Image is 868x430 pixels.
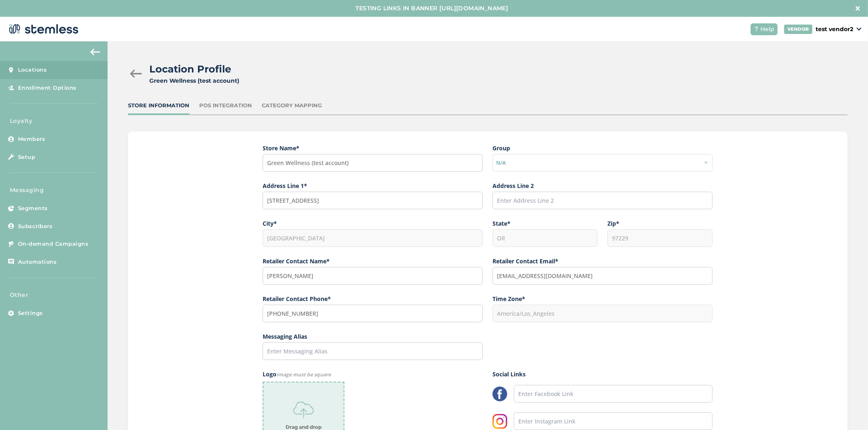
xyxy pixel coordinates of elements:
[263,144,483,152] label: Store Name
[7,21,79,37] img: logo-dark-0685b13c.svg
[293,400,314,420] img: icon-upload-85c7ce17.svg
[856,6,860,10] img: icon-close-white-1ed751a3.svg
[90,49,100,55] img: icon-arrow-back-accent-c549486e.svg
[492,257,713,265] label: Retailer Contact Email
[492,387,507,401] img: LzgAAAAASUVORK5CYII=
[18,84,76,92] span: Enrollment Options
[263,294,483,303] label: Retailer Contact Phone*
[760,25,774,34] span: Help
[18,66,47,74] span: Locations
[492,144,713,152] label: Group
[827,391,868,430] iframe: Chat Widget
[18,204,48,213] span: Segments
[128,102,189,110] div: Store Information
[263,257,483,265] label: Retailer Contact Name
[263,181,483,190] label: Address Line 1*
[514,412,713,430] input: Enter Instagram Link
[492,414,507,429] img: 8YMpSc0wJVRgAAAABJRU5ErkJggg==
[149,77,239,85] div: Green Wellness (test account)
[492,192,713,209] input: Enter Address Line 2
[263,192,483,209] input: Start typing
[263,305,483,322] input: (XXX) XXX-XXXX
[263,370,483,378] label: Logo
[18,240,89,248] span: On-demand Campaigns
[263,219,483,228] label: City
[784,25,812,34] div: VENDOR
[492,219,598,228] label: State
[18,135,45,143] span: Members
[18,309,43,317] span: Settings
[8,4,856,13] label: TESTING LINKS IN BANNER [URL][DOMAIN_NAME]
[607,219,713,228] label: Zip
[492,294,713,303] label: Time Zone
[857,27,861,31] img: icon_down-arrow-small-66adaf34.svg
[263,154,483,172] input: Enter Store Name
[199,102,252,110] div: POS Integration
[277,371,331,378] span: Image must be square
[816,25,853,34] p: test vendor2
[262,102,322,110] div: Category Mapping
[492,267,713,285] input: Enter Contact Email
[18,222,53,231] span: Subscribers
[754,27,759,32] img: icon-help-white-03924b79.svg
[492,181,713,190] label: Address Line 2
[18,258,57,266] span: Automations
[263,267,483,285] input: Enter Contact Name
[263,342,483,360] input: Enter Messaging Alias
[149,62,231,77] h2: Location Profile
[263,332,483,341] label: Messaging Alias
[492,370,713,378] label: Social Links
[514,385,713,403] input: Enter Facebook Link
[18,153,36,161] span: Setup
